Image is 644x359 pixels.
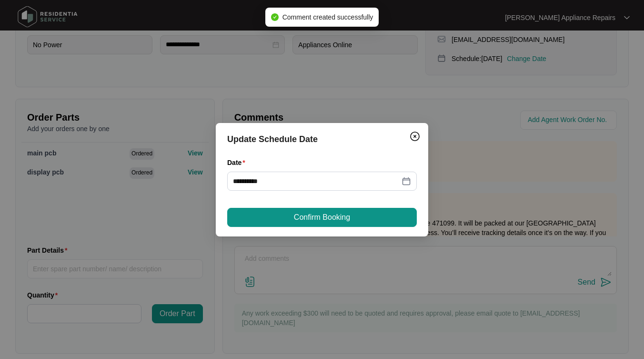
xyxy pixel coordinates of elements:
[282,13,373,21] span: Comment created successfully
[409,131,421,142] img: closeCircle
[294,212,350,223] span: Confirm Booking
[227,133,417,146] div: Update Schedule Date
[233,176,400,186] input: Date
[271,13,279,21] span: check-circle
[407,129,423,144] button: Close
[227,208,417,227] button: Confirm Booking
[227,158,249,167] label: Date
